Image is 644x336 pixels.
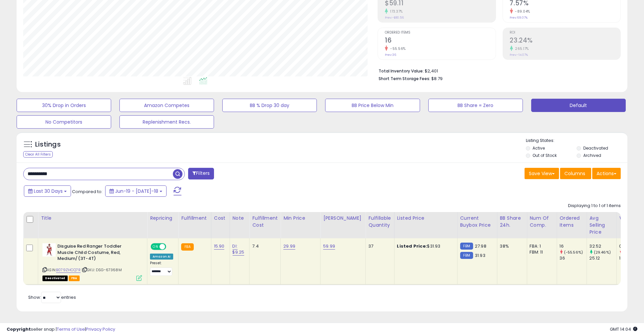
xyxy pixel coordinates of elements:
div: seller snap | | [7,326,115,333]
div: Fulfillable Quantity [368,215,391,229]
span: 27.98 [475,243,486,249]
small: Prev: -$80.56 [385,16,404,20]
li: $2,401 [379,66,616,74]
b: Total Inventory Value: [379,68,424,74]
button: BB Price Below Min [325,99,420,112]
h2: 23.24% [510,37,620,46]
b: Listed Price: [397,243,427,249]
button: Amazon Competes [119,99,214,112]
span: Columns [564,170,585,177]
span: OFF [165,244,176,250]
a: DI: $9.25 [233,243,245,256]
small: Prev: 36 [385,53,396,57]
div: 25.12 [590,255,616,261]
button: BB Share = Zero [428,99,523,112]
button: BB % Drop 30 day [222,99,317,112]
div: 32.52 [590,243,616,249]
small: FBM [460,243,473,250]
small: (-55.56%) [564,250,583,255]
small: 265.17% [513,46,529,51]
div: Velocity [619,215,644,222]
div: Fulfillment Cost [252,215,278,229]
strong: Copyright [7,326,31,332]
h2: 16 [385,37,495,46]
div: $31.93 [397,243,452,249]
small: Prev: -14.07% [510,53,528,57]
span: FBA [69,276,80,281]
div: Clear All Filters [23,151,53,158]
div: FBM: 11 [530,249,552,255]
div: Note [233,215,247,222]
div: Repricing [150,215,176,222]
button: 30% Drop in Orders [17,99,111,112]
span: All listings that are unavailable for purchase on Amazon for any reason other than out-of-stock [42,276,68,281]
div: Ordered Items [560,215,584,229]
span: ON [151,244,160,250]
button: Save View [525,168,559,179]
button: Filters [188,168,214,179]
button: No Competitors [17,115,111,129]
div: Avg Selling Price [590,215,614,236]
div: Current Buybox Price [460,215,494,229]
span: | SKU: DSG-67368M [82,267,122,273]
div: Fulfillment [181,215,208,222]
label: Active [533,145,545,151]
div: 37 [368,243,389,249]
p: Listing States: [526,138,627,144]
span: Jun-19 - [DATE]-18 [115,188,158,194]
div: BB Share 24h. [500,215,524,229]
small: FBA [181,243,193,251]
div: Num of Comp. [530,215,554,229]
button: Actions [592,168,621,179]
a: 29.99 [283,243,295,250]
small: -89.04% [513,9,531,14]
button: Columns [560,168,591,179]
small: Prev: 69.07% [510,16,528,20]
button: Default [531,99,626,112]
span: $8.79 [431,75,443,82]
a: Privacy Policy [86,326,115,332]
div: 38% [500,243,522,249]
a: 59.99 [323,243,335,250]
div: Min Price [283,215,318,222]
span: Ordered Items [385,31,495,35]
div: 16 [560,243,587,249]
a: Terms of Use [57,326,85,332]
div: ASIN: [42,243,142,280]
small: (29.46%) [594,250,611,255]
h5: Listings [35,140,61,149]
b: Short Term Storage Fees: [379,76,430,81]
div: Cost [214,215,227,222]
div: 36 [560,255,587,261]
span: 2025-08-18 14:04 GMT [610,326,637,332]
span: 31.93 [475,252,485,259]
div: FBA: 1 [530,243,552,249]
small: -55.56% [388,46,406,51]
div: [PERSON_NAME] [323,215,363,222]
span: Last 30 Days [34,188,63,194]
img: 41v7sIYbeML._SL40_.jpg [42,243,56,257]
a: B079ZHCQ7R [56,267,81,273]
div: Listed Price [397,215,455,222]
label: Out of Stock [533,153,557,158]
span: ROI [510,31,620,35]
div: Amazon AI [150,254,173,260]
button: Last 30 Days [24,185,71,197]
b: Disguise Red Ranger Toddler Muscle Child Costume, Red, Medium/(3T-4T) [57,243,138,264]
span: Show: entries [28,294,76,300]
div: Title [41,215,144,222]
small: 173.37% [388,9,403,14]
label: Deactivated [583,145,608,151]
label: Archived [583,153,601,158]
a: 15.90 [214,243,225,250]
span: Compared to: [72,188,103,195]
div: 7.4 [252,243,275,249]
div: Preset: [150,261,173,276]
small: FBM [460,252,473,259]
button: Replenishment Recs. [119,115,214,129]
div: Displaying 1 to 1 of 1 items [568,203,621,209]
button: Jun-19 - [DATE]-18 [105,185,167,197]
